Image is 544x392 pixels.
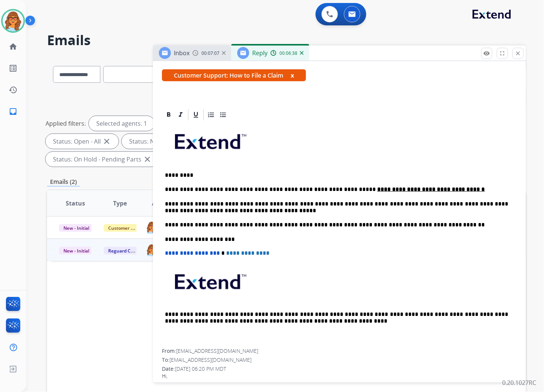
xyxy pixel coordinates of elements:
[252,49,268,57] span: Reply
[175,366,226,373] span: [DATE] 06:20 PM MDT
[162,366,517,373] div: Date:
[201,50,219,56] span: 00:07:07
[175,109,186,120] div: Italic
[104,224,152,232] span: Customer Support
[162,373,517,380] div: Hi,
[499,50,506,57] mat-icon: fullscreen
[291,71,294,80] button: x
[143,155,152,164] mat-icon: close
[59,224,94,232] span: New - Initial
[162,69,306,81] span: Customer Support: How to File a Claim
[218,109,229,120] div: Bullet List
[163,109,174,120] div: Bold
[66,199,85,208] span: Status
[503,379,537,388] p: 0.20.1027RC
[279,50,297,56] span: 00:06:38
[176,348,258,355] span: [EMAIL_ADDRESS][DOMAIN_NAME]
[59,247,94,255] span: New - Initial
[9,64,18,73] mat-icon: list_alt
[9,85,18,94] mat-icon: history
[190,109,201,120] div: Underline
[113,199,127,208] span: Type
[169,357,251,364] span: [EMAIL_ADDRESS][DOMAIN_NAME]
[484,50,490,57] mat-icon: remove_red_eye
[46,152,159,167] div: Status: On Hold - Pending Parts
[174,49,190,57] span: Inbox
[102,137,111,146] mat-icon: close
[46,134,119,149] div: Status: Open - All
[9,107,18,116] mat-icon: inbox
[46,119,86,128] p: Applied filters:
[3,10,24,31] img: avatar
[47,177,80,186] p: Emails (2)
[162,357,517,364] div: To:
[206,109,217,120] div: Ordered List
[104,247,138,255] span: Reguard CS
[152,199,178,208] span: Assignee
[146,221,157,233] img: agent-avatar
[9,42,18,51] mat-icon: home
[162,348,517,355] div: From:
[47,33,526,48] h2: Emails
[515,50,522,57] mat-icon: close
[146,244,157,256] img: agent-avatar
[122,134,200,149] div: Status: New - Initial
[89,116,154,131] div: Selected agents: 1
